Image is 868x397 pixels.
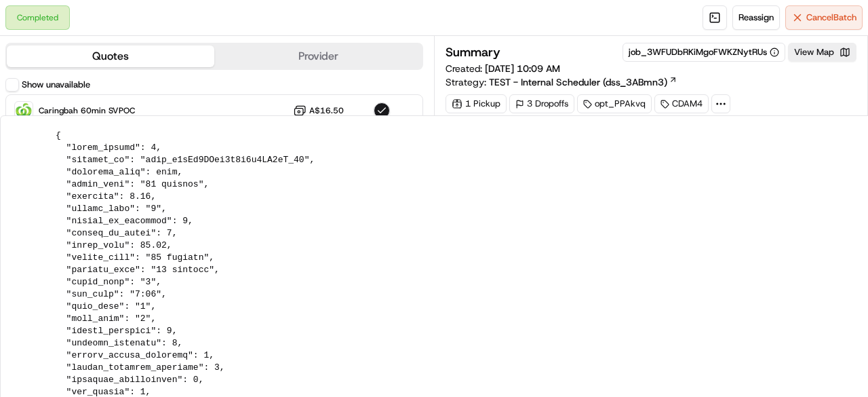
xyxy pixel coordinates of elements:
[489,75,677,89] a: TEST - Internal Scheduler (dss_3ABmn3)
[629,46,779,58] button: job_3WFUDbRKiMgoFWKZNytRUs
[806,12,856,24] span: Cancel Batch
[22,79,90,91] label: Show unavailable
[446,75,677,89] div: Strategy:
[489,75,667,89] span: TEST - Internal Scheduler (dss_3ABmn3)
[577,94,652,113] div: opt_PPAkvq
[654,94,709,113] div: CDAM4
[7,45,214,67] button: Quotes
[446,62,560,75] span: Created:
[485,62,560,75] span: [DATE] 10:09 AM
[738,12,774,24] span: Reassign
[785,5,863,30] button: CancelBatch
[732,5,780,30] button: Reassign
[39,105,135,116] span: Caringbah 60min SVPOC
[309,105,344,116] span: A$16.50
[788,43,856,62] button: View Map
[446,94,507,113] div: 1 Pickup
[214,45,422,67] button: Provider
[509,94,574,113] div: 3 Dropoffs
[446,46,500,58] h3: Summary
[293,104,344,117] button: A$16.50
[15,102,33,119] img: Woolworths Truck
